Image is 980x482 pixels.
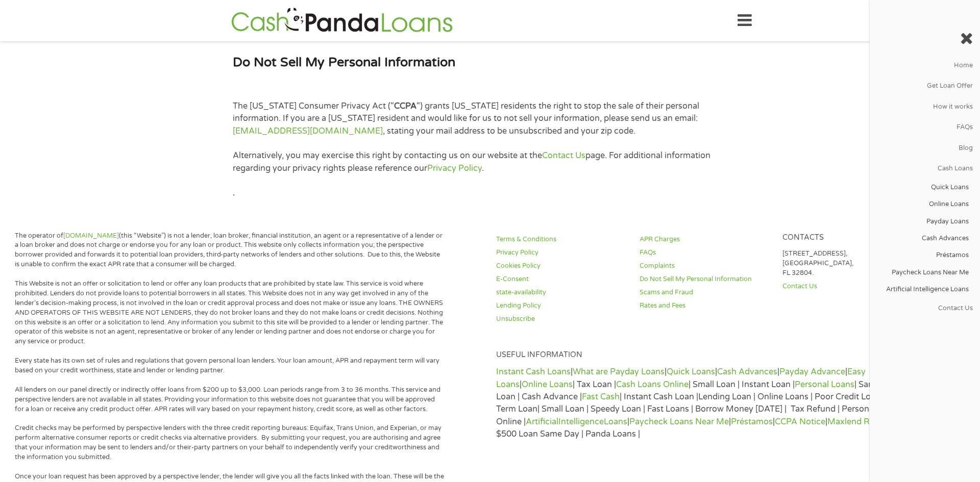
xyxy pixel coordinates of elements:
a: Préstamos [870,247,975,264]
a: Personal Loans [795,379,854,390]
a: Unsubscribe [496,314,627,324]
a: Payday Advance [779,367,845,377]
a: [EMAIL_ADDRESS][DOMAIN_NAME] [233,126,383,136]
p: | | | | | | | Tax Loan | | Small Loan | Instant Loan | | Same day Loan | Cash Advance | | Instant... [496,366,913,440]
a: Privacy Policy [496,248,627,258]
a: Get Loan Offer [870,76,980,96]
a: Scams and Fraud [640,288,770,297]
a: What are Payday Loans [573,367,665,377]
a: state-availability [496,288,627,297]
h4: Contacts [782,233,913,243]
a: Privacy Policy [427,163,482,173]
p: The operator of (this “Website”) is not a lender, loan broker, financial institution, an agent or... [15,231,444,270]
img: GetLoanNow Logo [228,6,456,35]
a: Blog [870,138,980,158]
a: Paycheck Loans Near Me [870,264,975,281]
a: Contact Us [542,150,585,161]
a: FAQs [870,117,980,138]
a: Do Not Sell My Personal Information [640,274,770,284]
a: Loans [604,417,627,427]
a: CCPA Notice [775,417,825,427]
a: Maxlend Review [827,417,892,427]
p: [STREET_ADDRESS], [GEOGRAPHIC_DATA], FL 32804. [782,249,913,278]
a: Cash Loans [870,159,980,179]
a: Terms & Conditions [496,235,627,244]
p: This Website is not an offer or solicitation to lend or offer any loan products that are prohibit... [15,279,444,346]
strong: . [233,188,235,198]
a: Instant Cash Loans [496,367,571,377]
a: Contact Us [870,298,980,318]
a: Fast Cash [582,392,620,402]
p: All lenders on our panel directly or indirectly offer loans from $200 up to $3,000. Loan periods ... [15,385,444,414]
a: APR Charges [640,235,770,244]
a: Artificial Intelligence Loans [870,281,975,298]
a: Payday Loans [870,213,975,230]
strong: CCPA [394,101,416,111]
a: Cash Advances [717,367,777,377]
a: E-Consent [496,274,627,284]
a: Online Loans [522,379,573,390]
a: Lending Policy [496,301,627,311]
a: Quick Loans [870,179,975,196]
a: Rates and Fees [640,301,770,311]
h4: Useful Information [496,350,913,360]
a: Quick Loans [667,367,715,377]
a: Home [870,55,980,75]
a: Intelligence [558,417,604,427]
a: Easy Loans [496,367,866,389]
a: Artificial [526,417,558,427]
p: The [US_STATE] Consumer Privacy Act (“ “) grants [US_STATE] residents the right to stop the sale ... [233,100,747,137]
a: Complaints [640,261,770,271]
p: Every state has its own set of rules and regulations that govern personal loan lenders. Your loan... [15,356,444,375]
a: Cookies Policy [496,261,627,271]
a: [DOMAIN_NAME] [63,232,119,240]
a: Cash Advances [870,230,975,247]
a: Paycheck Loans Near Me [629,417,729,427]
a: Contact Us [782,282,913,291]
a: FAQs [640,248,770,258]
a: Online Loans [870,196,975,213]
a: How it works [870,96,980,117]
a: Préstamos [731,417,773,427]
p: Alternatively, you may exercise this right by contacting us on our website at the page. For addit... [233,149,747,174]
strong: Do Not Sell My Personal Information [233,55,455,70]
p: Credit checks may be performed by perspective lenders with the three credit reporting bureaus: Eq... [15,423,444,462]
a: Cash Loans Online [616,379,689,390]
